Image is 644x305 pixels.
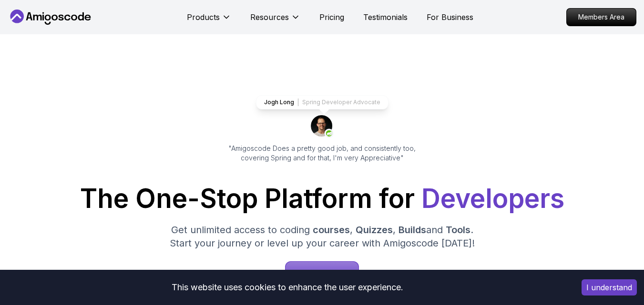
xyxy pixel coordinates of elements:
[582,279,637,295] button: Accept cookies
[7,277,567,298] div: This website uses cookies to enhance the user experience.
[567,9,636,26] p: Members Area
[250,11,300,30] button: Resources
[421,183,564,214] span: Developers
[313,224,350,236] span: courses
[427,11,473,23] a: For Business
[187,11,220,23] p: Products
[8,186,636,212] h1: The One-Stop Platform for
[215,144,429,163] p: "Amigoscode Does a pretty good job, and consistently too, covering Spring and for that, I'm very ...
[162,223,482,250] p: Get unlimited access to coding , , and . Start your journey or level up your career with Amigosco...
[446,224,470,236] span: Tools
[356,224,393,236] span: Quizzes
[187,11,231,30] button: Products
[285,261,359,285] a: Start for Free
[311,115,334,138] img: josh long
[264,98,294,106] p: Jogh Long
[302,98,380,106] p: Spring Developer Advocate
[566,8,636,26] a: Members Area
[319,11,344,23] a: Pricing
[363,11,408,23] a: Testimonials
[286,262,358,285] p: Start for Free
[399,224,426,236] span: Builds
[250,11,289,23] p: Resources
